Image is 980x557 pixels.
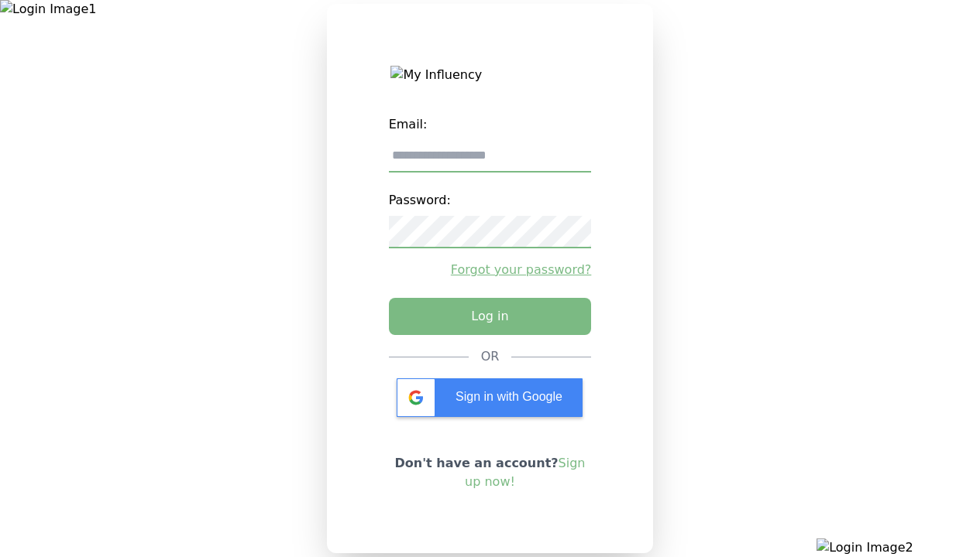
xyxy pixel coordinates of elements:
[481,347,500,366] div: OR
[397,378,583,417] div: Sign in with Google
[456,390,562,403] span: Sign in with Google
[389,454,592,491] p: Don't have an account?
[390,66,589,84] img: My Influency
[389,185,592,216] label: Password:
[389,261,592,279] a: Forgot your password?
[389,298,592,335] button: Log in
[389,109,592,140] label: Email:
[817,538,980,557] img: Login Image2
